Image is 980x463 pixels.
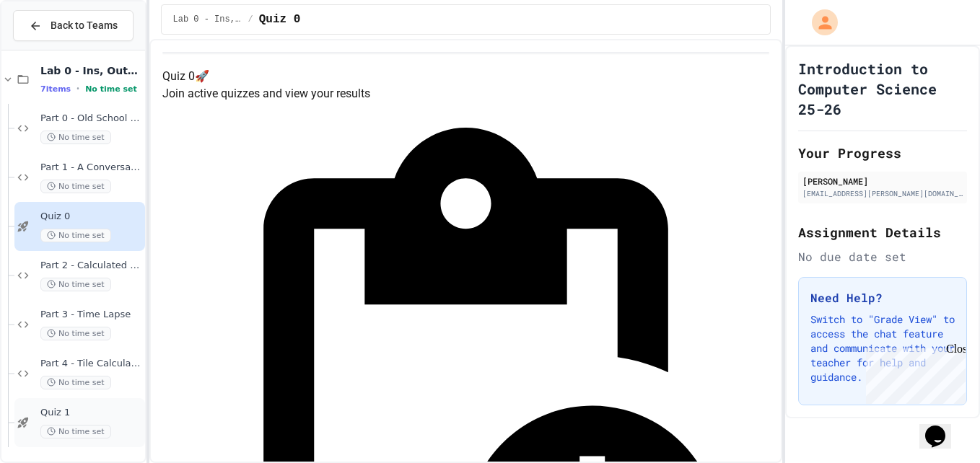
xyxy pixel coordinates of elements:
[40,162,142,174] span: Part 1 - A Conversation
[860,343,966,404] iframe: chat widget
[40,407,142,419] span: Quiz 1
[40,84,71,94] span: 7 items
[798,143,967,163] h2: Your Progress
[40,64,142,77] span: Lab 0 - Ins, Outs and a Little Math
[173,14,242,25] span: Lab 0 - Ins, Outs and a Little Math
[85,84,137,94] span: No time set
[40,327,111,340] span: No time set
[802,188,963,199] div: [EMAIL_ADDRESS][PERSON_NAME][DOMAIN_NAME]
[40,229,111,242] span: No time set
[40,180,111,193] span: No time set
[802,175,963,188] div: [PERSON_NAME]
[798,222,967,242] h2: Assignment Details
[40,358,142,370] span: Part 4 - Tile Calculator
[40,425,111,438] span: No time set
[40,211,142,223] span: Quiz 0
[798,58,967,119] h1: Introduction to Computer Science 25-26
[248,14,253,25] span: /
[51,18,118,33] span: Back to Teams
[162,68,770,85] h4: Quiz 0 🚀
[259,11,301,28] span: Quiz 0
[40,278,111,291] span: No time set
[810,289,955,307] h3: Need Help?
[76,83,79,94] span: •
[798,248,967,265] div: No due date set
[162,85,770,102] p: Join active quizzes and view your results
[40,131,111,144] span: No time set
[13,10,134,41] button: Back to Teams
[6,6,100,92] div: Chat with us now!Close
[810,312,955,384] p: Switch to "Grade View" to access the chat feature and communicate with your teacher for help and ...
[40,376,111,389] span: No time set
[919,405,966,449] iframe: chat widget
[40,113,142,125] span: Part 0 - Old School Printer
[40,260,142,272] span: Part 2 - Calculated Rectangle
[797,6,841,39] div: My Account
[40,309,142,321] span: Part 3 - Time Lapse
